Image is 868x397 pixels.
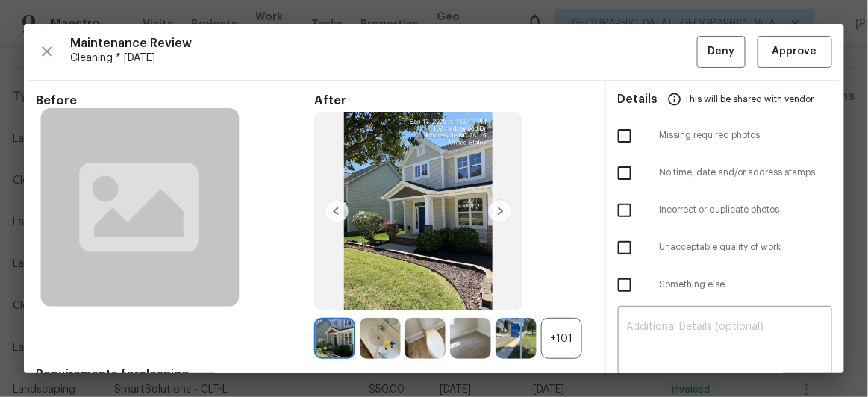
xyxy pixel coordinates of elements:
span: Cleaning * [DATE] [70,51,697,66]
img: right-chevron-button-url [488,199,512,223]
span: Maintenance Review [70,36,697,51]
span: Deny [708,43,735,61]
span: Before [36,93,314,108]
span: Something else [660,278,833,291]
span: Missing required photos [660,129,833,142]
div: Something else [606,266,845,304]
span: No time, date and/or address stamps [660,166,833,179]
span: Requirements for cleaning [36,367,593,382]
span: Details [618,81,658,117]
button: Approve [758,36,832,68]
div: Missing required photos [606,117,845,154]
span: Unacceptable quality of work [660,241,833,254]
span: This will be shared with vendor [685,81,814,117]
div: Incorrect or duplicate photos [606,192,845,229]
div: No time, date and/or address stamps [606,154,845,192]
img: left-chevron-button-url [325,199,349,223]
div: +101 [541,318,582,359]
div: Unacceptable quality of work [606,229,845,266]
span: Incorrect or duplicate photos [660,204,833,216]
span: Approve [772,43,817,61]
button: Deny [697,36,746,68]
span: After [314,93,593,108]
